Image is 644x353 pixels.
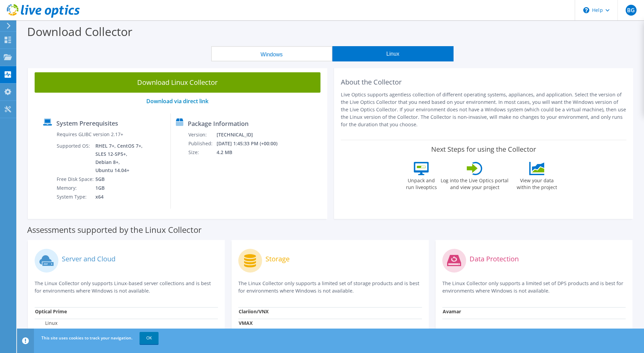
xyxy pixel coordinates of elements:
td: RHEL 7+, CentOS 7+, SLES 12-SP5+, Debian 8+, Ubuntu 14.04+ [95,142,144,175]
a: Download via direct link [146,97,208,105]
td: Size: [188,148,216,157]
span: BG [626,5,637,16]
td: [TECHNICAL_ID] [216,130,287,139]
label: Server and Cloud [62,256,115,262]
td: Version: [188,130,216,139]
p: The Linux Collector only supports a limited set of storage products and is best for environments ... [238,280,422,295]
label: Storage [265,256,290,262]
label: Log into the Live Optics portal and view your project [440,175,509,191]
p: Live Optics supports agentless collection of different operating systems, appliances, and applica... [341,91,627,128]
label: System Prerequisites [56,120,118,127]
td: [DATE] 1:45:33 PM (+00:00) [216,139,287,148]
p: The Linux Collector only supports Linux-based server collections and is best for environments whe... [35,280,218,295]
label: Download Collector [27,24,132,39]
svg: \n [583,7,589,13]
td: Published: [188,139,216,148]
td: 1GB [95,184,144,192]
td: 4.2 MB [216,148,287,157]
label: Package Information [188,120,249,127]
label: Assessments supported by the Linux Collector [27,226,202,233]
strong: Clariion/VNX [239,308,269,315]
p: The Linux Collector only supports a limited set of DPS products and is best for environments wher... [442,280,626,295]
strong: Avamar [443,308,461,315]
button: Linux [332,46,454,61]
label: Linux [35,320,57,327]
td: 5GB [95,175,144,184]
button: Windows [211,46,332,61]
strong: VMAX [239,320,253,326]
td: Free Disk Space: [56,175,95,184]
label: Data Protection [470,256,519,262]
strong: Optical Prime [35,308,67,315]
label: View your data within the project [512,175,561,191]
label: Unpack and run liveoptics [406,175,437,191]
td: Supported OS: [56,142,95,175]
a: OK [140,332,159,344]
span: This site uses cookies to track your navigation. [41,335,132,341]
td: x64 [95,192,144,201]
td: System Type: [56,192,95,201]
h2: About the Collector [341,78,627,86]
label: Next Steps for using the Collector [431,145,536,153]
a: Download Linux Collector [35,72,320,93]
label: Requires GLIBC version 2.17+ [57,131,123,138]
td: Memory: [56,184,95,192]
